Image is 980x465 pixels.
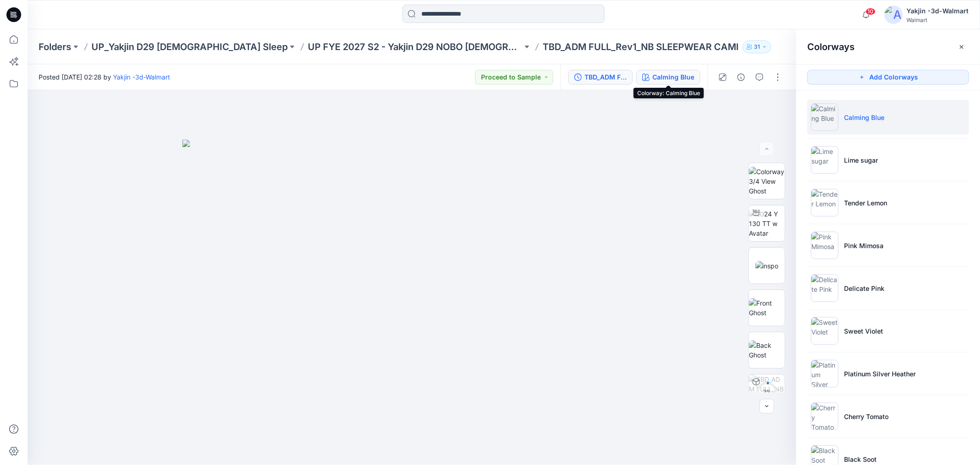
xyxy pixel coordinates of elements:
div: Yakjin -3d-Walmart [906,6,969,17]
p: Platinum Silver Heather [844,369,916,379]
p: Lime sugar [844,155,878,165]
p: Delicate Pink [844,284,884,293]
img: 2024 Y 130 TT w Avatar [749,209,785,238]
img: Platinum Silver Heather [811,360,838,387]
img: Back Ghost [749,340,785,360]
img: eyJhbGciOiJIUzI1NiIsImtpZCI6IjAiLCJzbHQiOiJzZXMiLCJ0eXAiOiJKV1QifQ.eyJkYXRhIjp7InR5cGUiOiJzdG9yYW... [182,140,642,465]
div: Calming Blue [652,72,694,82]
button: 31 [742,40,771,53]
a: Yakjin -3d-Walmart [113,73,170,81]
p: Black Soot [844,454,877,464]
img: Lime sugar [811,146,838,174]
p: 31 [754,42,760,52]
a: UP_Yakjin D29 [DEMOGRAPHIC_DATA] Sleep [91,40,288,53]
p: Sweet Violet [844,326,883,336]
img: TBD_ADM FULL_NB SLEEPWEAR CAMI Calming Blue [749,374,785,410]
img: Colorway 3/4 View Ghost [749,167,785,196]
p: Cherry Tomato [844,412,889,421]
p: Calming Blue [844,113,884,122]
div: TBD_ADM FULL_Rev1_NB SLEEPWEAR CAMI [584,72,627,82]
h2: Colorways [807,41,855,52]
span: 10 [866,8,876,15]
a: Folders [39,40,71,53]
button: Add Colorways [807,70,969,85]
p: TBD_ADM FULL_Rev1_NB SLEEPWEAR CAMI [543,40,739,53]
span: Posted [DATE] 02:28 by [39,72,170,82]
img: Pink Mimosa [811,232,838,259]
img: Cherry Tomato [811,403,838,430]
img: Delicate Pink [811,274,838,302]
button: TBD_ADM FULL_Rev1_NB SLEEPWEAR CAMI [568,70,633,85]
button: Details [734,70,748,85]
img: Calming Blue [811,103,838,131]
img: Front Ghost [749,298,785,318]
button: Calming Blue [636,70,700,85]
img: inspo [755,261,779,271]
div: 3 % [756,388,778,396]
a: UP FYE 2027 S2 - Yakjin D29 NOBO [DEMOGRAPHIC_DATA] Sleepwear [308,40,522,53]
p: Tender Lemon [844,198,887,208]
img: Tender Lemon [811,189,838,216]
img: avatar [884,6,903,24]
div: Walmart [906,17,969,23]
img: Sweet Violet [811,317,838,345]
p: Pink Mimosa [844,241,884,250]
